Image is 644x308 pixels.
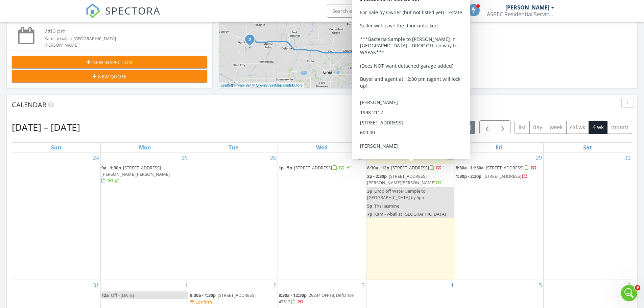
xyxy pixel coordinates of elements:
iframe: Intercom live chat [621,285,637,301]
span: 9 [635,285,640,290]
div: I'm more concerned about the narrative editing and narratives randomly "checking" themselves [30,121,124,141]
span: 29234 OH-18, Defiance 43512 [279,292,354,305]
span: 8:30a - 1:30p [190,292,216,298]
a: Monday [138,143,152,152]
a: Go to August 27, 2025 [357,152,366,163]
h2: [DATE] – [DATE] [12,120,80,134]
div: That is super weird! There is not a setting that would enabled this 🤔 [11,53,105,66]
button: Send a message… [116,213,127,224]
span: 5p [367,203,372,209]
button: month [607,121,632,134]
button: Emoji picker [10,216,16,221]
a: Go to September 6, 2025 [626,280,632,291]
button: cal wk [566,121,589,134]
div: I'm more concerned about the narrative editing and narratives randomly "checking" themselves [24,117,130,145]
td: Go to August 24, 2025 [12,152,101,280]
a: Thursday [404,143,417,152]
button: Gif picker [21,216,27,221]
span: [STREET_ADDRESS] [391,165,429,171]
td: Go to August 27, 2025 [278,152,366,280]
a: Go to September 5, 2025 [538,280,543,291]
a: 8:30a - 11:30a [STREET_ADDRESS] [456,164,543,172]
a: 1:30p - 2:30p [STREET_ADDRESS] [456,173,528,179]
button: go back [4,3,17,16]
td: Go to August 30, 2025 [543,152,632,280]
span: Off - [DATE] [111,292,134,298]
div: Hailey says… [5,151,130,177]
img: Profile image for Hailey [19,4,30,15]
a: 1p - 5p [STREET_ADDRESS] [279,164,365,172]
span: [STREET_ADDRESS][PERSON_NAME][PERSON_NAME] [101,165,170,177]
a: 9a - 1:30p [STREET_ADDRESS][PERSON_NAME][PERSON_NAME] [101,165,170,184]
a: Go to August 31, 2025 [92,280,100,291]
a: 8:30a - 12:30p 29234 OH-18, Defiance 43512 [279,292,354,305]
a: Go to September 4, 2025 [449,280,455,291]
button: list [515,121,530,134]
button: [DATE] [451,121,475,134]
div: [PERSON_NAME] [44,42,191,48]
span: [STREET_ADDRESS] [483,173,521,179]
div: Kam - v-ball at [GEOGRAPHIC_DATA] [44,35,191,42]
a: Go to August 29, 2025 [534,152,543,163]
a: Saturday [582,143,593,152]
a: Friday [494,143,504,152]
a: Go to August 24, 2025 [92,152,100,163]
span: SPECTORA [105,3,161,18]
div: That is super weird! There is not a setting that would enabled this 🤔 [5,49,111,70]
div: Could I have you try to uninstall and reinstall the app when you have a moment? Please make sure ... [5,71,111,112]
a: 2p - 2:30p [STREET_ADDRESS][PERSON_NAME][PERSON_NAME] [367,173,442,186]
span: New Inspection [92,59,132,66]
span: 1:30p - 2:30p [456,173,481,179]
td: Go to August 26, 2025 [189,152,278,280]
span: 2p - 2:30p [367,173,387,179]
span: 8:30a - 11:30a [456,165,484,171]
span: Drop off Water Sample to [GEOGRAPHIC_DATA] by 5pm [367,188,426,200]
a: 1p - 5p [STREET_ADDRESS] [279,165,351,171]
a: Go to August 25, 2025 [180,152,189,163]
div: I didn't or don't have a whole lot of time to delve into things. I just noticed some random thing... [30,182,124,215]
a: 8:30a - 11:30a [STREET_ADDRESS] [456,165,536,171]
a: © OpenStreetMap contributors [252,83,303,87]
h1: Hailey [33,3,49,8]
a: 8:30a - 1:30p [STREET_ADDRESS] Confirm [190,291,277,306]
textarea: Message… [6,202,129,213]
span: 7p [367,211,372,217]
div: 14046 Overholt Road, Van Wert, OH 45891 [250,39,254,43]
td: Go to August 28, 2025 [366,152,455,280]
div: Close [119,3,131,15]
div: Hailey says… [5,71,130,117]
button: Previous [479,120,495,134]
a: 8:30a - 1:30p [STREET_ADDRESS] [190,292,256,298]
a: 8:30a - 12p [STREET_ADDRESS] [367,164,454,172]
i: 2 [248,38,251,42]
a: Leaflet [221,83,232,87]
input: Search everything... [327,4,462,18]
div: I think it's occurring in the location narrative box. after I type the location in it buzzes my p... [24,9,130,43]
a: Go to August 28, 2025 [446,152,455,163]
span: [STREET_ADDRESS] [294,165,332,171]
td: Go to August 29, 2025 [455,152,543,280]
div: Hailey says… [5,49,130,71]
button: New Inspection [12,56,207,68]
button: 4 wk [589,121,607,134]
a: SPECTORA [86,9,161,23]
div: Josh says… [5,9,130,49]
button: week [546,121,567,134]
div: [PERSON_NAME] [505,4,549,11]
a: Go to September 1, 2025 [183,280,189,291]
div: Josh says… [5,177,130,224]
button: Upload attachment [32,216,38,221]
a: 9a - 1:30p [STREET_ADDRESS][PERSON_NAME][PERSON_NAME] [101,164,188,185]
span: 9a - 1:30p [101,165,121,171]
span: [STREET_ADDRESS] [486,165,524,171]
div: Do you notice any unchecking after you have checked them? [5,151,111,172]
a: Confirm [190,299,212,305]
p: Active 8h ago [33,8,63,15]
div: I think it's occurring in the location narrative box. after I type the location in it buzzes my p... [30,13,124,39]
a: © MapTiler [233,83,251,87]
a: Wednesday [315,143,329,152]
span: [STREET_ADDRESS][PERSON_NAME][PERSON_NAME] [367,173,435,186]
span: Calendar [12,100,46,109]
button: Home [106,3,119,16]
a: 8:30a - 12p [STREET_ADDRESS] [367,165,442,171]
